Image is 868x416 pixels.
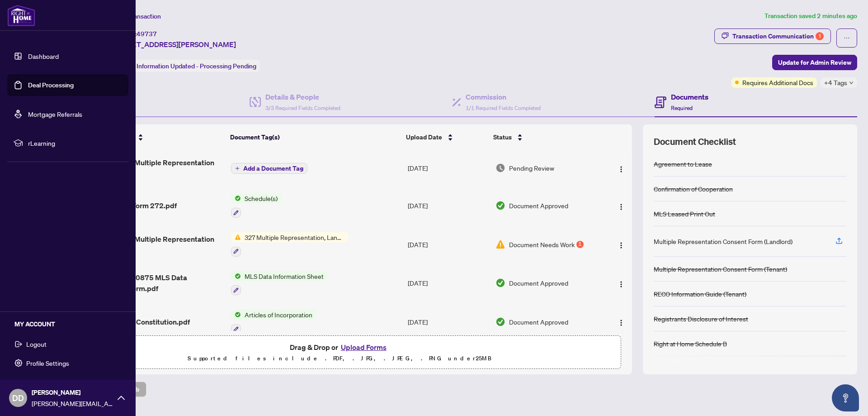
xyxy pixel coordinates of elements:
span: Schedule(s) [241,193,281,203]
button: Logo [614,276,628,290]
span: 49737 [137,30,157,38]
td: [DATE] [404,264,492,303]
button: Logo [614,161,628,175]
span: rLearning [28,138,122,148]
img: Document Status [495,278,505,288]
button: Status Icon327 Multiple Representation, Landlord - Acknowledgement & Consent Disclosure [231,232,348,257]
img: Status Icon [231,232,241,242]
span: +4 Tags [824,77,847,88]
div: Multiple Representation Consent Form (Landlord) [654,236,793,246]
span: Drag & Drop or [290,341,389,353]
span: Profile Settings [26,356,69,370]
img: Document Status [495,239,505,249]
div: MLS Leased Print Out [654,209,715,219]
button: Transaction Communication1 [714,29,831,44]
div: Agreement to Lease [654,159,712,169]
span: Document Approved [509,278,568,288]
td: [DATE] [404,302,492,341]
td: [DATE] [404,150,492,186]
td: [DATE] [404,225,492,264]
th: (31) File Name [85,124,226,150]
h4: Commission [466,91,541,102]
button: Upload Forms [338,341,389,353]
div: 1 [576,241,584,248]
div: 1 [816,32,824,40]
span: Document Approved [509,201,568,210]
span: Ontario 327 - Multiple Representation Landlord.pdf [89,234,223,255]
span: Information Updated - Processing Pending [137,62,256,70]
div: Multiple Representation Consent Form (Tenant) [654,264,787,274]
span: MLS Data Information Sheet [241,271,327,281]
span: DD [12,392,24,404]
th: Status [490,124,599,150]
button: Add a Document Tag [231,163,307,174]
span: 1/1 Required Fields Completed [466,105,541,111]
img: Document Status [495,201,505,210]
span: Logout [26,337,47,351]
img: Status Icon [231,271,241,281]
img: Logo [618,242,625,249]
button: Update for Admin Review [772,55,857,70]
img: Document Status [495,163,505,173]
img: Status Icon [231,310,241,320]
span: 3/3 Required Fields Completed [265,105,340,111]
span: down [849,81,854,85]
span: Drag & Drop orUpload FormsSupported files include .PDF, .JPG, .JPEG, .PNG under25MB [58,336,621,369]
button: Open asap [832,384,859,411]
span: [STREET_ADDRESS][PERSON_NAME] [112,39,236,50]
span: Status [493,132,512,142]
img: Document Status [495,317,505,327]
img: Status Icon [231,193,241,203]
span: Update for Admin Review [778,55,851,70]
button: Status IconMLS Data Information Sheet [231,271,327,296]
th: Upload Date [402,124,490,150]
img: logo [7,5,35,26]
span: Required [671,105,693,111]
div: Right at Home Schedule B [654,339,727,349]
article: Transaction saved 2 minutes ago [764,11,857,21]
a: Dashboard [28,52,59,60]
th: Document Tag(s) [226,124,403,150]
button: Logo [614,198,628,213]
button: Status IconArticles of Incorporation [231,310,316,334]
span: Articles of Incorporation [241,310,316,320]
button: Status IconSchedule(s) [231,193,281,218]
span: Listing E12310875 MLS Data Information Form.pdf [89,272,223,294]
div: Transaction Communication [732,29,824,43]
div: RECO Information Guide (Tenant) [654,289,746,299]
td: [DATE] [404,186,492,225]
span: Pending Review [509,163,554,173]
h5: MY ACCOUNT [14,319,128,329]
div: Confirmation of Cooperation [654,184,733,194]
button: Logo [614,237,628,252]
div: Registrants Disclosure of Interest [654,314,748,324]
span: Incorporation-Constitution.pdf [89,316,190,327]
span: Ontario 327 - Multiple Representation Landlord.pdf [89,157,223,179]
span: [PERSON_NAME][EMAIL_ADDRESS][DOMAIN_NAME] [32,398,113,408]
h4: Documents [671,91,708,102]
button: Add a Document Tag [231,163,307,174]
h4: Details & People [265,91,340,102]
div: Status: [112,60,260,72]
button: Profile Settings [7,355,128,371]
span: Document Needs Work [509,239,575,249]
a: Mortgage Referrals [28,110,82,118]
span: Document Approved [509,317,568,327]
img: Logo [618,203,625,210]
button: Logo [614,315,628,329]
img: Logo [618,281,625,288]
span: Requires Additional Docs [742,77,813,87]
span: [PERSON_NAME] [32,387,113,397]
a: Deal Processing [28,81,74,89]
span: View Transaction [113,12,161,20]
span: plus [235,166,240,171]
span: Add a Document Tag [243,165,303,172]
p: Supported files include .PDF, .JPG, .JPEG, .PNG under 25 MB [64,353,615,364]
img: Logo [618,319,625,326]
span: ellipsis [844,35,850,41]
span: Upload Date [406,132,442,142]
span: Document Checklist [654,135,736,148]
button: Logout [7,336,128,352]
span: 327 Multiple Representation, Landlord - Acknowledgement & Consent Disclosure [241,232,348,242]
img: Logo [618,166,625,173]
